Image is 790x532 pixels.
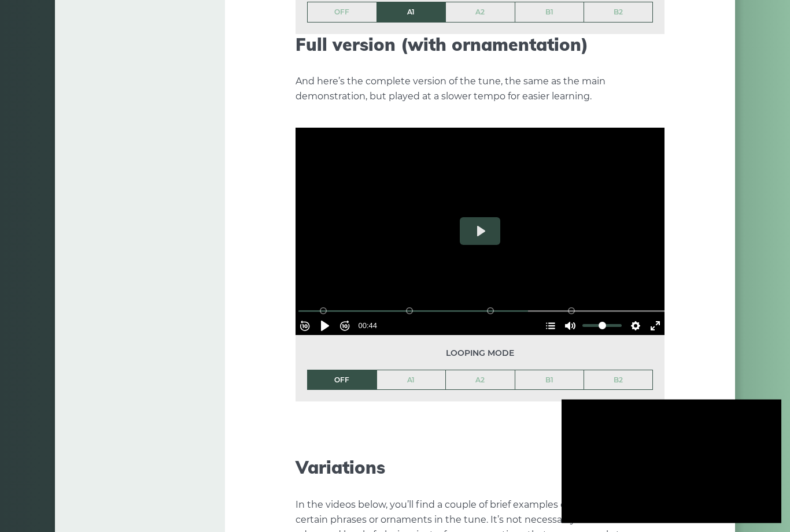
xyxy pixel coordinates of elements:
[446,371,515,390] a: A2
[584,3,652,23] a: B2
[296,457,665,478] h2: Variations
[377,371,446,390] a: A1
[308,3,376,23] a: OFF
[515,371,584,390] a: B1
[446,3,515,23] a: A2
[296,23,665,55] h2: Full version (with ornamentation)
[296,75,665,105] p: And here’s the complete version of the tune, the same as the main demonstration, but played at a ...
[584,371,652,390] a: B2
[515,3,584,23] a: B1
[307,347,653,360] span: Looping mode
